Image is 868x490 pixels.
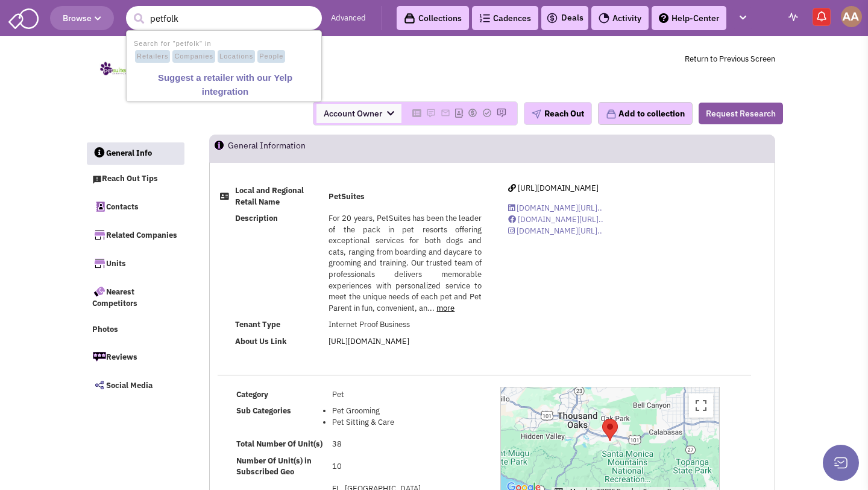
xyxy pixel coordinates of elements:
a: Advanced [331,13,366,24]
span: [URL][DOMAIN_NAME] [518,183,599,193]
img: Cadences_logo.png [479,14,490,22]
td: Internet Proof Business [326,317,485,333]
img: help.png [659,13,668,23]
a: Help-Center [652,6,726,30]
a: Deals [546,11,583,25]
button: Add to collection [598,102,693,125]
b: Tenant Type [235,319,280,329]
a: [DOMAIN_NAME][URL].. [508,226,602,236]
td: Pet [330,387,485,403]
button: Request Research [699,103,783,124]
span: [DOMAIN_NAME][URL].. [517,226,602,236]
h2: General Information [228,135,341,162]
span: People [257,50,285,63]
a: [URL][DOMAIN_NAME] [508,183,599,193]
li: Pet Sitting & Care [332,417,482,428]
a: Activity [591,6,649,30]
b: Category [236,389,268,399]
span: Locations [218,50,255,63]
button: Toggle fullscreen view [689,393,713,418]
b: Local and Regional Retail Name [235,185,304,207]
a: Units [86,250,184,276]
a: Reviews [86,344,184,369]
img: icon-collection-lavender-black.svg [404,13,415,24]
td: 38 [330,436,485,453]
img: Please add to your accounts [426,108,436,118]
img: Please add to your accounts [441,108,450,118]
a: more [436,303,454,313]
b: Suggest a retailer with our Yelp integration [158,72,292,97]
a: Nearest Competitors [86,279,184,316]
b: Total Number Of Unit(s) [236,439,322,449]
img: Please add to your accounts [497,108,506,118]
a: [DOMAIN_NAME][URL].. [508,203,602,213]
a: Social Media [86,372,184,398]
img: Activity.png [599,13,609,24]
a: Contacts [86,194,184,219]
input: Search [126,6,322,30]
b: PetSuites [329,191,365,202]
a: Reach Out Tips [86,168,184,191]
a: Related Companies [86,222,184,247]
a: Photos [86,319,184,342]
a: [URL][DOMAIN_NAME] [329,336,409,346]
span: Browse [63,13,101,24]
img: icon-deals.svg [546,11,558,25]
span: Account Owner [316,104,401,123]
b: Number Of Unit(s) in Subscribed Geo [236,456,312,477]
a: [DOMAIN_NAME][URL].. [508,214,603,224]
div: PetSuites [602,419,618,441]
a: General Info [87,142,184,165]
td: 10 [330,453,485,480]
a: Return to Previous Screen [685,54,775,64]
img: icon-collection-lavender.png [606,109,617,119]
a: Collections [397,6,469,30]
span: Retailers [135,50,170,63]
img: Abe Arteaga [841,6,862,27]
img: Please add to your accounts [468,108,477,118]
img: SmartAdmin [8,6,39,29]
img: plane.png [532,109,541,119]
span: [DOMAIN_NAME][URL].. [518,214,603,224]
b: Sub Categories [236,406,291,416]
a: Cadences [472,6,538,30]
b: Description [235,213,278,223]
span: [DOMAIN_NAME][URL].. [517,203,602,213]
span: Companies [172,50,215,63]
img: Please add to your accounts [482,108,492,118]
li: Pet Grooming [332,406,482,417]
b: About Us Link [235,336,287,346]
button: Reach Out [524,102,592,125]
li: Search for "petfolk" in [128,36,320,64]
span: For 20 years, PetSuites has been the leader of the pack in pet resorts offering exceptional servi... [329,213,482,313]
button: Browse [50,6,114,30]
a: Suggest a retailer with our Yelp integration [131,70,319,100]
